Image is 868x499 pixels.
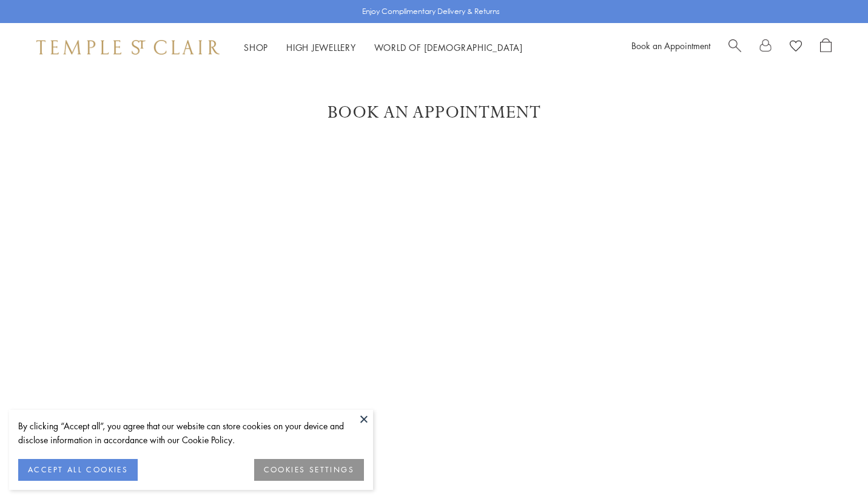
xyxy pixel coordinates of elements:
[362,5,500,18] p: Enjoy Complimentary Delivery & Returns
[244,40,523,55] nav: Main navigation
[244,41,268,53] a: ShopShop
[374,41,523,53] a: World of [DEMOGRAPHIC_DATA]World of [DEMOGRAPHIC_DATA]
[790,38,802,56] a: View Wishlist
[820,38,832,56] a: Open Shopping Bag
[631,39,710,52] a: Book an Appointment
[36,40,220,55] img: Temple St. Clair
[286,41,356,53] a: High JewelleryHigh Jewellery
[18,459,138,481] button: ACCEPT ALL COOKIES
[728,38,741,56] a: Search
[18,419,364,447] div: By clicking “Accept all”, you agree that our website can store cookies on your device and disclos...
[254,459,364,481] button: COOKIES SETTINGS
[49,102,819,124] h1: Book An Appointment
